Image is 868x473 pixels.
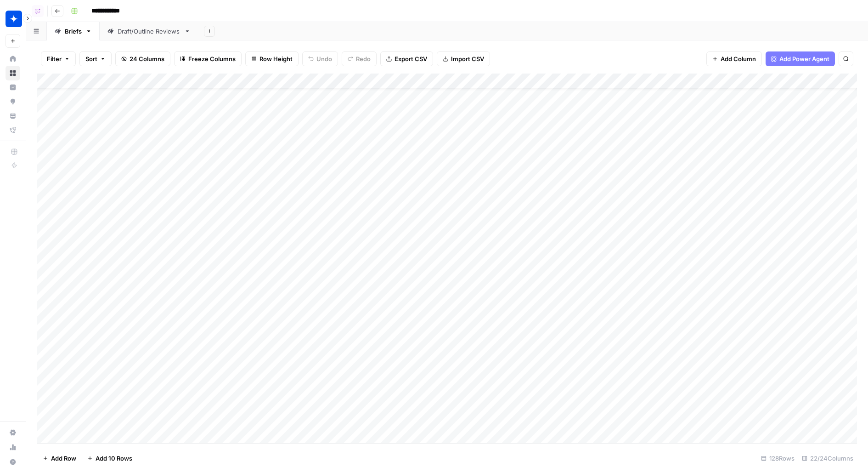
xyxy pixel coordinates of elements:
button: Add Power Agent [766,51,835,66]
span: Add 10 Rows [96,454,132,463]
button: Help + Support [6,455,20,469]
button: Filter [41,51,76,66]
a: Draft/Outline Reviews [100,22,198,40]
span: Add Power Agent [779,54,829,63]
button: Add Column [706,51,762,66]
div: 22/24 Columns [798,451,857,466]
span: Import CSV [451,54,484,63]
div: Draft/Outline Reviews [118,27,180,36]
a: Flightpath [6,123,20,137]
img: Wiz Logo [6,11,22,27]
span: Export CSV [395,54,427,63]
a: Briefs [47,22,100,40]
button: Export CSV [380,51,433,66]
div: Briefs [65,27,82,36]
div: 128 Rows [757,451,798,466]
a: Insights [6,80,20,95]
span: 24 Columns [130,54,164,63]
span: Add Column [721,54,756,63]
a: Settings [6,425,20,440]
a: Your Data [6,108,20,123]
span: Undo [316,54,332,63]
span: Sort [85,54,97,63]
a: Usage [6,440,20,455]
button: Add Row [37,451,82,466]
button: Redo [342,51,377,66]
span: Freeze Columns [188,54,236,63]
button: Workspace: Wiz [6,7,20,30]
button: Undo [302,51,338,66]
button: 24 Columns [115,51,170,66]
a: Home [6,51,20,66]
button: Row Height [245,51,299,66]
button: Import CSV [437,51,490,66]
span: Row Height [259,54,293,63]
span: Filter [47,54,62,63]
button: Sort [79,51,112,66]
button: Freeze Columns [174,51,242,66]
a: Opportunities [6,94,20,109]
span: Add Row [51,454,76,463]
span: Redo [356,54,371,63]
button: Add 10 Rows [82,451,138,466]
a: Browse [6,66,20,80]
